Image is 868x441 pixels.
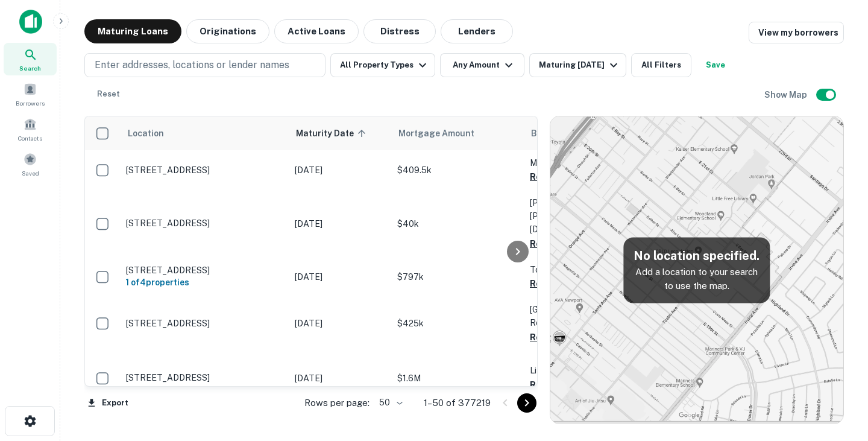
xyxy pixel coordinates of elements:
button: Enter addresses, locations or lender names [84,53,325,77]
p: [DATE] [295,217,385,230]
p: [DATE] [295,270,385,284]
p: $40k [397,217,518,230]
th: Location [120,116,289,150]
h5: No location specified. [633,247,760,265]
a: View my borrowers [749,22,844,43]
p: M & J LU LLC [530,156,650,170]
span: Contacts [18,133,42,143]
img: map-placeholder.webp [550,116,843,424]
h6: Show Map [764,88,809,101]
p: $1.6M [397,372,518,385]
span: Mortgage Amount [398,126,490,141]
th: Mortgage Amount [391,116,524,150]
button: Maturing Loans [84,19,181,43]
p: Rows per page: [304,396,370,410]
button: Request Borrower Info [530,236,627,251]
p: Lifestyle Calistoga RE LLC [530,364,650,377]
a: Saved [4,148,57,180]
p: Enter addresses, locations or lender names [95,58,289,72]
iframe: Chat Widget [808,344,868,402]
a: Search [4,43,57,75]
div: Maturing [DATE] [539,58,621,72]
button: Lenders [441,19,513,43]
span: Saved [22,168,39,178]
span: Location [127,126,164,141]
p: [DATE] [295,372,385,385]
button: All Filters [631,53,691,77]
button: Any Amount [440,53,524,77]
p: $797k [397,270,518,284]
button: Reset [89,82,128,106]
p: [DATE] [295,317,385,330]
button: Save your search to get updates of matches that match your search criteria. [696,53,735,77]
p: [STREET_ADDRESS] [126,265,283,276]
p: [GEOGRAPHIC_DATA] Rentals LLC [530,303,650,329]
p: [STREET_ADDRESS] [126,218,283,229]
p: $409.5k [397,163,518,177]
p: [DATE] [295,163,385,177]
button: Export [84,394,131,412]
button: Request Borrower Info [530,170,627,184]
button: All Property Types [330,53,435,77]
span: Maturity Date [296,126,370,141]
button: Distress [363,19,436,43]
button: Active Loans [274,19,359,43]
p: [STREET_ADDRESS] [126,318,283,329]
span: Search [19,63,41,73]
img: capitalize-icon.png [19,10,42,34]
button: Request Borrower Info [530,330,627,344]
button: Request Borrower Info [530,378,627,392]
p: [PERSON_NAME] [PERSON_NAME][DEMOGRAPHIC_DATA] [530,196,650,236]
span: Borrowers [16,98,45,108]
p: Add a location to your search to use the map. [633,265,760,293]
a: Borrowers [4,78,57,110]
p: Tolo Enterprises LLC [530,263,650,276]
span: Borrower Name [531,126,594,141]
th: Maturity Date [289,116,391,150]
button: Maturing [DATE] [529,53,626,77]
button: Originations [186,19,269,43]
a: Contacts [4,113,57,145]
p: [STREET_ADDRESS] [126,372,283,383]
h6: 1 of 4 properties [126,276,283,289]
p: 1–50 of 377219 [424,396,491,410]
button: Request Borrower Info [530,276,627,291]
div: 50 [374,394,404,411]
p: $425k [397,317,518,330]
button: Go to next page [517,393,536,413]
p: [STREET_ADDRESS] [126,165,283,176]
